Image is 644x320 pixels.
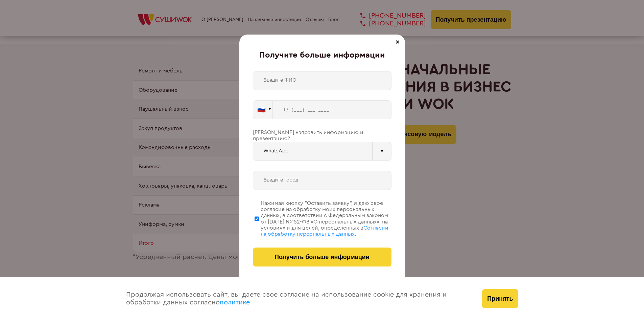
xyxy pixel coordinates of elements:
input: Введите город [253,171,391,190]
span: Согласии на обработку персональных данных [261,225,388,237]
div: Нажимая кнопку “Оставить заявку”, я даю свое согласие на обработку моих персональных данных, в со... [261,200,391,237]
a: политике [220,299,250,306]
button: Получить больше информации [253,248,391,266]
input: Введите ФИО [253,71,391,90]
button: 🇷🇺 [253,100,273,119]
div: Получите больше информации [253,51,391,60]
input: +7 (___) ___-____ [273,100,391,119]
div: Продолжая использовать сайт, вы даете свое согласие на использование cookie для хранения и обрабо... [119,277,476,320]
span: Получить больше информации [275,254,369,261]
button: Принять [482,289,518,308]
div: [PERSON_NAME] направить информацию и презентацию? [253,129,391,142]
